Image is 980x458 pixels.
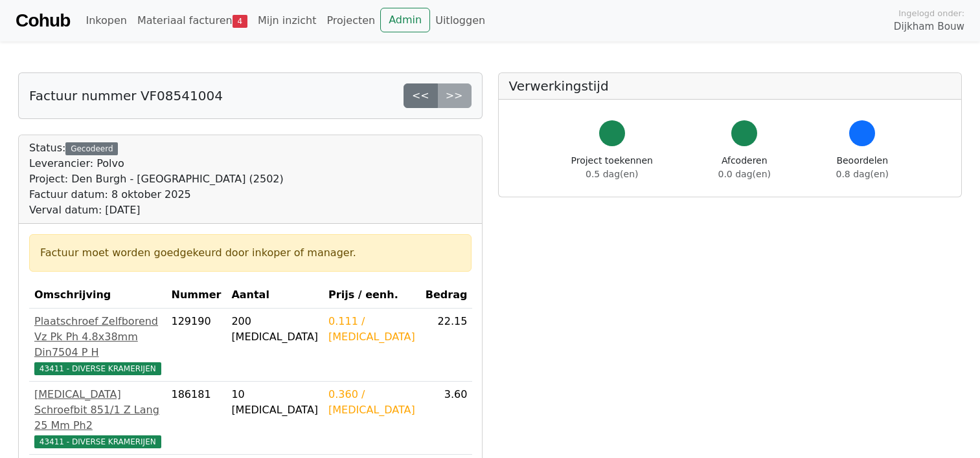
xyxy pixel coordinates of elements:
a: Materiaal facturen4 [132,8,253,34]
a: Admin [380,8,430,32]
h5: Verwerkingstijd [509,78,952,94]
span: Ingelogd onder: [898,7,964,19]
span: 43411 - DIVERSE KRAMERIJEN [34,362,161,375]
a: Uitloggen [430,8,490,34]
div: Gecodeerd [65,142,118,155]
div: Factuur datum: 8 oktober 2025 [29,187,284,202]
div: 200 [MEDICAL_DATA] [231,314,318,345]
div: Factuur moet worden goedgekeurd door inkoper of manager. [40,245,461,261]
div: Beoordelen [836,154,889,181]
span: 4 [233,15,247,28]
div: [MEDICAL_DATA] Schroefbit 851/1 Z Lang 25 Mm Ph2 [34,387,161,433]
div: Project: Den Burgh - [GEOGRAPHIC_DATA] (2502) [29,171,284,187]
span: 0.8 dag(en) [836,169,889,179]
a: Inkopen [80,8,131,34]
div: Project toekennen [571,154,653,181]
div: 10 [MEDICAL_DATA] [231,387,318,418]
a: Mijn inzicht [253,8,322,34]
div: 0.111 / [MEDICAL_DATA] [328,314,415,345]
td: 3.60 [420,382,473,455]
span: Dijkham Bouw [894,19,964,34]
th: Omschrijving [29,282,166,309]
th: Prijs / eenh. [323,282,420,309]
div: Leverancier: Polvo [29,156,284,171]
a: [MEDICAL_DATA] Schroefbit 851/1 Z Lang 25 Mm Ph243411 - DIVERSE KRAMERIJEN [34,387,161,449]
td: 129190 [166,309,227,382]
th: Aantal [226,282,323,309]
td: 22.15 [420,309,473,382]
a: Plaatschroef Zelfborend Vz Pk Ph 4.8x38mm Din7504 P H43411 - DIVERSE KRAMERIJEN [34,314,161,376]
span: 43411 - DIVERSE KRAMERIJEN [34,435,161,448]
div: 0.360 / [MEDICAL_DATA] [328,387,415,418]
div: Afcoderen [718,154,771,181]
h5: Factuur nummer VF08541004 [29,88,223,104]
span: 0.5 dag(en) [586,169,638,179]
a: << [404,83,438,108]
th: Bedrag [420,282,473,309]
div: Status: [29,140,284,218]
th: Nummer [166,282,227,309]
a: Cohub [16,5,70,36]
div: Plaatschroef Zelfborend Vz Pk Ph 4.8x38mm Din7504 P H [34,314,161,360]
td: 186181 [166,382,227,455]
span: 0.0 dag(en) [718,169,771,179]
div: Verval datum: [DATE] [29,202,284,218]
a: Projecten [321,8,380,34]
